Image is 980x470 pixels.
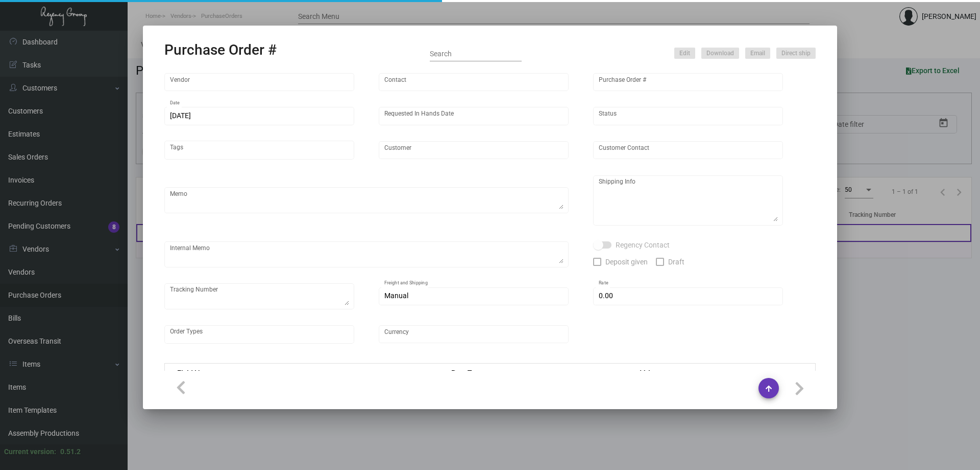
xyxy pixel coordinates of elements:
button: Email [745,48,770,59]
h2: Purchase Order # [164,41,277,59]
span: Email [750,49,765,58]
span: Draft [668,256,684,268]
div: 0.51.2 [60,446,81,457]
span: Regency Contact [616,239,670,251]
span: Download [706,49,734,58]
span: Manual [384,292,408,300]
th: Value [630,364,815,382]
th: Field Name [165,364,442,382]
span: Edit [679,49,690,58]
span: Direct ship [781,49,811,58]
th: Data Type [441,364,630,382]
button: Download [701,48,739,59]
div: Current version: [4,446,56,457]
button: Edit [674,48,695,59]
span: Deposit given [605,256,648,268]
button: Direct ship [776,48,816,59]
